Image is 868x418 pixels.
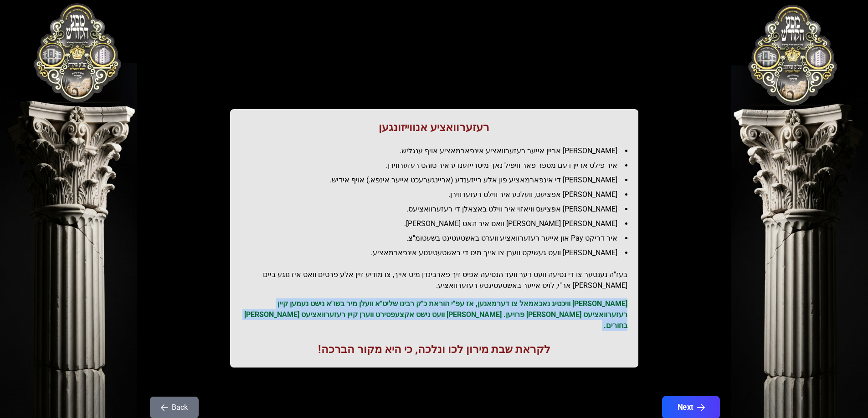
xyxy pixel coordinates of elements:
[241,269,627,291] h2: בעז"ה נענטער צו די נסיעה וועט דער וועד הנסיעה אפיס זיך פארבינדן מיט אייך, צו מודיע זיין אלע פרטים...
[248,218,627,229] li: [PERSON_NAME] [PERSON_NAME] וואס איר האט [PERSON_NAME].
[241,298,627,331] p: [PERSON_NAME] וויכטיג נאכאמאל צו דערמאנען, אז עפ"י הוראת כ"ק רבינו שליט"א וועלן מיר בשו"א נישט נע...
[248,233,627,244] li: איר דריקט Pay און אייער רעזערוואציע ווערט באשטעטיגט בשעטומ"צ.
[241,120,627,135] h1: רעזערוואציע אנווייזונגען
[248,160,627,171] li: איר פילט אריין דעם מספר פאר וויפיל נאך מיטרייזענדע איר טוהט רעזערווירן.
[248,146,627,156] li: [PERSON_NAME] אריין אייער רעזערוואציע אינפארמאציע אויף ענגליש.
[248,247,627,258] li: [PERSON_NAME] וועט געשיקט ווערן צו אייך מיט די באשטעטיגטע אינפארמאציע.
[248,189,627,200] li: [PERSON_NAME] אפציעס, וועלכע איר ווילט רעזערווירן.
[248,175,627,186] li: [PERSON_NAME] די אינפארמאציע פון אלע רייזענדע (אריינגערעכט אייער אינפא.) אויף אידיש.
[241,342,627,357] h1: לקראת שבת מירון לכו ונלכה, כי היא מקור הברכה!
[248,204,627,215] li: [PERSON_NAME] אפציעס וויאזוי איר ווילט באצאלן די רעזערוואציעס.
